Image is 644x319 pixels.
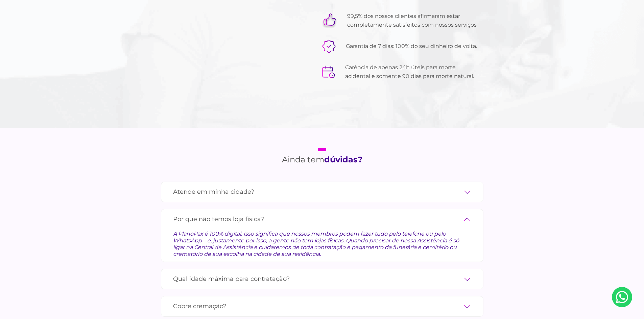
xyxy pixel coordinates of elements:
[322,13,337,28] img: hand
[173,300,471,312] label: Cobre cremação?
[173,225,471,258] div: A PlanoPax é 100% digital. Isso significa que nossos membros podem fazer tudo pelo telefone ou pe...
[173,273,471,285] label: Qual idade máxima para contratação?
[173,213,471,225] label: Por que não temos loja física?
[612,287,632,307] a: Nosso Whatsapp
[322,65,335,78] img: calendar
[173,186,471,198] label: Atende em minha cidade?
[322,12,478,29] li: 99,5% dos nossos clientes afirmaram estar completamente satisfeitos com nossos serviços
[322,39,478,53] li: Garantia de 7 dias: 100% do seu dinheiro de volta.
[324,155,362,164] strong: dúvidas?
[322,63,478,81] li: Carência de apenas 24h úteis para morte acidental e somente 90 dias para morte natural.
[322,39,336,53] img: verified
[282,148,362,165] h2: Ainda tem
